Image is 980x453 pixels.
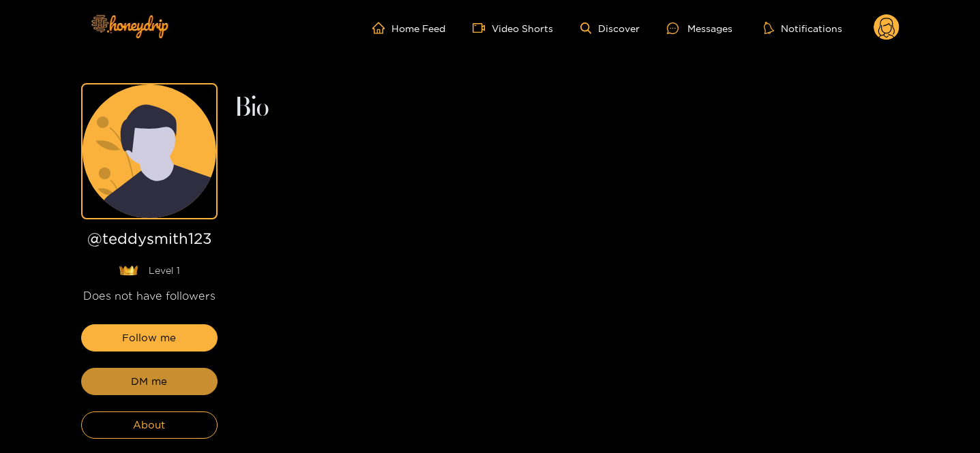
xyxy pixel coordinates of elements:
[133,417,165,433] span: About
[760,21,846,35] button: Notifications
[372,22,391,34] span: home
[149,264,180,277] span: Level 1
[81,288,218,304] div: Does not have followers
[473,22,553,34] a: Video Shorts
[81,368,218,395] button: DM me
[119,265,138,276] img: lavel grade
[473,22,492,34] span: video-camera
[667,20,732,36] div: Messages
[81,411,218,439] button: About
[131,373,167,390] span: DM me
[81,324,218,352] button: Follow me
[81,230,218,253] h1: @ teddysmith123
[372,22,445,34] a: Home Feed
[234,97,900,120] h2: Bio
[122,330,176,346] span: Follow me
[580,22,640,34] a: Discover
